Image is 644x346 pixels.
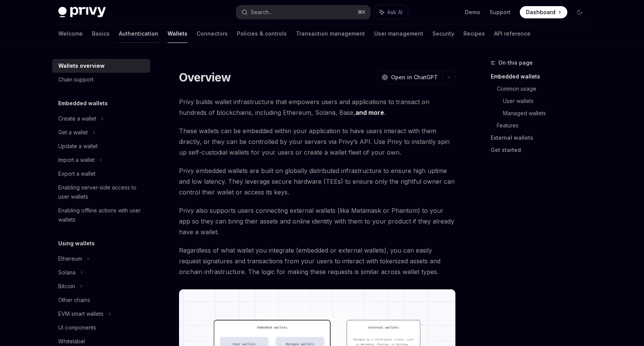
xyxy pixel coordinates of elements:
[179,165,455,197] span: Privy embedded wallets are built on globally distributed infrastructure to ensure high uptime and...
[391,73,438,81] span: Open in ChatGPT
[197,24,228,43] a: Connectors
[491,144,592,156] a: Get started
[58,254,82,263] div: Ethereum
[58,7,106,18] img: dark logo
[497,119,592,132] a: Features
[58,323,96,332] div: UI components
[58,114,96,123] div: Create a wallet
[52,204,150,227] a: Enabling offline actions with user wallets
[52,139,150,153] a: Update a wallet
[179,245,455,277] span: Regardless of what wallet you integrate (embedded or external wallets), you can easily request si...
[58,99,108,108] h5: Embedded wallets
[58,295,90,305] div: Other chains
[179,70,231,84] h1: Overview
[358,9,366,15] span: ⌘ K
[497,83,592,95] a: Common usage
[58,128,88,137] div: Get a wallet
[52,59,150,73] a: Wallets overview
[179,96,455,118] span: Privy builds wallet infrastructure that empowers users and applications to transact on hundreds o...
[377,71,442,84] button: Open in ChatGPT
[179,205,455,237] span: Privy also supports users connecting external wallets (like Metamask or Phantom) to your app so t...
[58,142,98,151] div: Update a wallet
[58,309,103,318] div: EVM smart wallets
[498,58,533,67] span: On this page
[503,107,592,119] a: Managed wallets
[355,109,384,117] a: and more
[119,24,158,43] a: Authentication
[526,8,555,16] span: Dashboard
[573,6,586,18] button: Toggle dark mode
[237,24,287,43] a: Policies & controls
[236,5,370,19] button: Search...⌘K
[520,6,567,18] a: Dashboard
[490,8,511,16] a: Support
[58,239,95,248] h5: Using wallets
[52,73,150,86] a: Chain support
[168,24,187,43] a: Wallets
[92,24,110,43] a: Basics
[58,268,76,277] div: Solana
[251,8,272,17] div: Search...
[58,337,85,346] div: Whitelabel
[58,206,146,224] div: Enabling offline actions with user wallets
[387,8,402,16] span: Ask AI
[491,70,592,83] a: Embedded wallets
[503,95,592,107] a: User wallets
[494,24,531,43] a: API reference
[58,169,95,178] div: Export a wallet
[58,155,95,165] div: Import a wallet
[52,293,150,307] a: Other chains
[296,24,365,43] a: Transaction management
[58,183,146,201] div: Enabling server-side access to user wallets
[58,282,75,291] div: Bitcoin
[58,75,94,84] div: Chain support
[52,321,150,335] a: UI components
[491,132,592,144] a: External wallets
[52,181,150,204] a: Enabling server-side access to user wallets
[463,24,485,43] a: Recipes
[52,167,150,181] a: Export a wallet
[465,8,480,16] a: Demo
[374,5,408,19] button: Ask AI
[432,24,454,43] a: Security
[179,126,455,158] span: These wallets can be embedded within your application to have users interact with them directly, ...
[58,24,83,43] a: Welcome
[374,24,423,43] a: User management
[58,61,105,70] div: Wallets overview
